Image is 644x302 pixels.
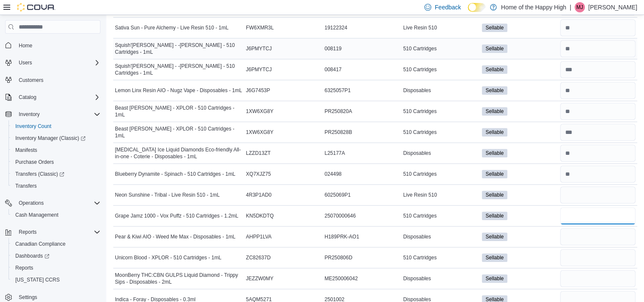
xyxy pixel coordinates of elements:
[19,200,44,206] span: Operations
[115,125,243,139] span: Beast [PERSON_NAME] - XPLOR - 510 Cartridges - 1mL
[323,253,401,263] div: PR250806D
[9,156,104,168] button: Purchase Orders
[15,123,52,130] span: Inventory Count
[9,250,104,262] a: Dashboards
[403,192,437,198] span: Live Resin 510
[12,263,37,273] a: Reports
[115,105,243,118] span: Beast [PERSON_NAME] - XPLOR - 510 Cartridges - 1mL
[15,92,40,102] button: Catalog
[12,121,100,131] span: Inventory Count
[403,45,437,52] span: 510 Cartridges
[12,181,40,191] a: Transfers
[486,45,504,52] span: Sellable
[15,198,100,208] span: Operations
[15,75,47,85] a: Customers
[15,276,60,283] span: [US_STATE] CCRS
[12,239,69,249] a: Canadian Compliance
[9,180,104,192] button: Transfers
[15,227,100,237] span: Reports
[575,2,585,12] div: Mimi Johnson
[403,129,437,136] span: 510 Cartridges
[15,109,43,119] button: Inventory
[588,2,637,12] p: [PERSON_NAME]
[15,75,100,85] span: Customers
[468,3,486,12] input: Dark Mode
[246,212,274,219] span: KN5DKDTQ
[115,87,242,94] span: Lemon Linx Resin AIO - Nugz Vape - Disposables - 1mL
[403,150,431,157] span: Disposables
[9,144,104,156] button: Manifests
[12,239,100,249] span: Canadian Compliance
[115,254,221,261] span: Unicorn Blood - XPLOR - 510 Cartridges - 1mL
[19,77,43,84] span: Customers
[15,41,36,51] a: Home
[15,92,100,102] span: Catalog
[115,42,243,55] span: Squish'[PERSON_NAME] - -[PERSON_NAME] - 510 Cartridges - 1mL
[482,274,508,283] span: Sellable
[2,108,104,120] button: Inventory
[9,274,104,286] button: [US_STATE] CCRS
[115,212,238,219] span: Grape Jamz 1000 - Vox Puffz - 510 Cartridges - 1.2mL
[12,145,40,155] a: Manifests
[246,192,272,198] span: 4R3P1AD0
[482,86,508,95] span: Sellable
[403,87,431,94] span: Disposables
[482,107,508,116] span: Sellable
[12,145,100,155] span: Manifests
[9,209,104,221] button: Cash Management
[19,42,32,49] span: Home
[323,64,401,75] div: 008417
[486,233,504,241] span: Sellable
[570,2,571,12] p: |
[12,169,68,179] a: Transfers (Classic)
[12,210,100,220] span: Cash Management
[482,212,508,220] span: Sellable
[482,128,508,136] span: Sellable
[482,149,508,157] span: Sellable
[15,212,58,218] span: Cash Management
[403,108,437,115] span: 510 Cartridges
[15,58,35,68] button: Users
[323,23,401,33] div: 19122324
[15,264,33,271] span: Reports
[403,212,437,219] span: 510 Cartridges
[115,233,235,240] span: Pear & Kiwi AIO - Weed Me Max - Disposables - 1mL
[12,263,100,273] span: Reports
[486,212,504,220] span: Sellable
[482,191,508,199] span: Sellable
[403,24,437,31] span: Live Resin 510
[246,87,270,94] span: J6G7453P
[323,273,401,284] div: ME250006042
[2,74,104,86] button: Customers
[486,254,504,261] span: Sellable
[15,198,47,208] button: Operations
[12,275,100,285] span: Washington CCRS
[482,44,508,53] span: Sellable
[486,170,504,178] span: Sellable
[323,148,401,158] div: L25177A
[482,232,508,241] span: Sellable
[9,262,104,274] button: Reports
[9,120,104,132] button: Inventory Count
[246,254,271,261] span: ZC82637D
[486,128,504,136] span: Sellable
[19,59,32,66] span: Users
[246,45,272,52] span: J6PMYTCJ
[15,227,40,237] button: Reports
[482,253,508,262] span: Sellable
[246,150,271,157] span: LZZD13ZT
[15,109,100,119] span: Inventory
[482,65,508,74] span: Sellable
[15,183,37,189] span: Transfers
[323,85,401,96] div: 6325057P1
[12,169,100,179] span: Transfers (Classic)
[12,157,57,167] a: Purchase Orders
[403,233,431,240] span: Disposables
[486,191,504,199] span: Sellable
[246,108,274,115] span: 1XW6XG8Y
[19,111,40,118] span: Inventory
[323,211,401,221] div: 25070000646
[115,63,243,76] span: Squish'[PERSON_NAME] - -[PERSON_NAME] - 510 Cartridges - 1mL
[12,133,100,143] span: Inventory Manager (Classic)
